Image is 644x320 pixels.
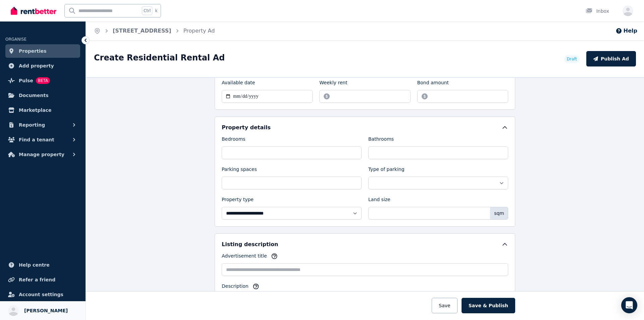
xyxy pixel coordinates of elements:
label: Weekly rent [319,79,347,89]
a: Property Ad [183,28,215,34]
span: Add property [19,62,54,70]
h5: Property details [222,124,271,132]
label: Parking spaces [222,166,257,175]
a: Refer a friend [5,273,80,286]
a: PulseBETA [5,74,80,87]
label: Advertisement title [222,253,267,262]
span: Reporting [19,121,45,129]
span: Account settings [19,290,63,299]
span: Properties [19,47,47,55]
label: Land size [368,196,390,205]
span: Marketplace [19,106,51,114]
img: RentBetter [11,6,56,16]
label: Bond amount [417,79,449,89]
label: Property type [222,196,254,205]
span: Manage property [19,150,64,158]
div: Open Intercom Messenger [621,297,637,313]
span: Ctrl [142,6,152,15]
span: Find a tenant [19,136,54,144]
div: Inbox [586,8,609,14]
nav: Breadcrumb [86,21,223,40]
span: BETA [36,77,50,84]
h5: Listing description [222,240,278,248]
label: Description [222,283,249,292]
span: Documents [19,91,49,99]
a: Add property [5,59,80,73]
button: Save [432,298,457,313]
label: Type of parking [368,166,405,175]
span: Help centre [19,261,50,269]
span: Pulse [19,77,33,85]
span: Draft [567,56,577,62]
a: Account settings [5,288,80,301]
button: Manage property [5,148,80,161]
button: Publish Ad [586,51,636,66]
h1: Create Residential Rental Ad [94,52,225,63]
button: Find a tenant [5,133,80,146]
button: Reporting [5,118,80,132]
span: ORGANISE [5,37,26,42]
a: [STREET_ADDRESS] [113,28,171,34]
span: k [155,8,157,13]
span: Refer a friend [19,276,55,284]
button: Help [615,27,637,35]
span: [PERSON_NAME] [24,307,68,315]
label: Bedrooms [222,136,246,145]
a: Marketplace [5,103,80,117]
button: Save & Publish [462,298,515,313]
a: Properties [5,44,80,58]
a: Help centre [5,258,80,272]
label: Available date [222,79,255,89]
label: Bathrooms [368,136,394,145]
a: Documents [5,89,80,102]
